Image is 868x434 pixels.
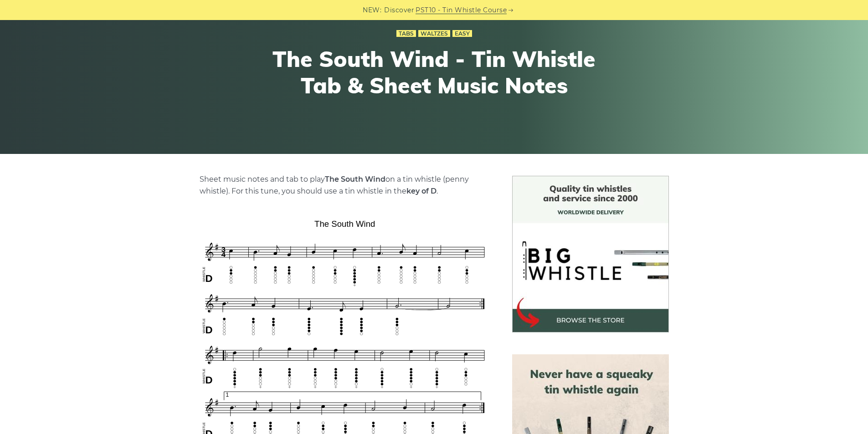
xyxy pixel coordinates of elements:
a: Tabs [396,30,416,37]
span: NEW: [363,5,381,15]
p: Sheet music notes and tab to play on a tin whistle (penny whistle). For this tune, you should use... [200,174,490,197]
strong: key of D [406,187,437,195]
a: PST10 - Tin Whistle Course [416,5,507,15]
a: Easy [452,30,472,37]
strong: The South Wind [325,175,385,184]
img: BigWhistle Tin Whistle Store [512,176,669,332]
h1: The South Wind - Tin Whistle Tab & Sheet Music Notes [267,46,602,98]
span: Discover [384,5,414,15]
a: Waltzes [418,30,450,37]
